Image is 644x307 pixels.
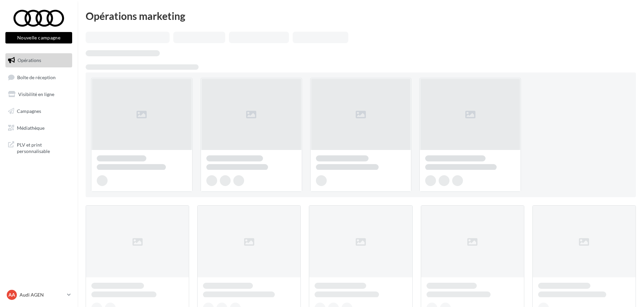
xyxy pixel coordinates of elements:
[17,108,41,114] span: Campagnes
[17,140,69,155] span: PLV et print personnalisable
[18,57,41,63] span: Opérations
[4,104,74,118] a: Campagnes
[4,121,74,135] a: Médiathèque
[4,137,74,157] a: PLV et print personnalisable
[17,74,56,80] span: Boîte de réception
[4,53,74,67] a: Opérations
[4,70,74,85] a: Boîte de réception
[18,91,54,97] span: Visibilité en ligne
[4,87,74,101] a: Visibilité en ligne
[5,32,72,43] button: Nouvelle campagne
[5,288,72,301] a: AA Audi AGEN
[86,11,636,21] div: Opérations marketing
[8,291,15,298] span: AA
[20,291,64,298] p: Audi AGEN
[17,125,45,130] span: Médiathèque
